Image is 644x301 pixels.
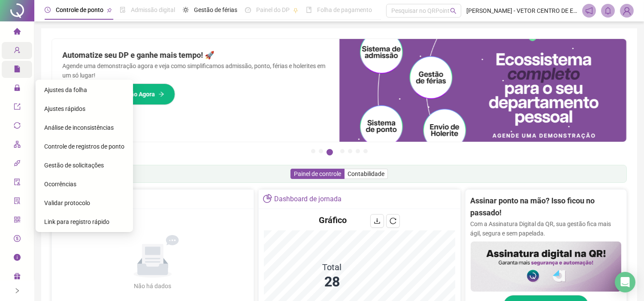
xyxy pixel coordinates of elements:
span: user-add [14,43,21,60]
span: Controle de registros de ponto [44,143,124,150]
span: audit [14,175,21,192]
span: home [14,24,21,41]
span: solution [14,194,21,211]
span: Painel de controle [294,170,341,177]
span: file-done [120,7,126,13]
button: 6 [356,149,360,153]
button: 7 [363,149,368,153]
span: Gestão de solicitações [44,162,104,169]
span: Contabilidade [348,170,384,177]
span: qrcode [14,212,21,229]
span: dashboard [245,7,251,13]
button: 3 [327,149,333,155]
button: 1 [311,149,315,153]
div: Open Intercom Messenger [615,272,635,292]
span: bell [604,7,612,15]
span: Validar protocolo [44,200,90,206]
span: pushpin [293,8,298,13]
span: [PERSON_NAME] - VETOR CENTRO DE ESTUDOS [466,6,577,15]
span: Gestão de férias [194,6,237,13]
div: Dashboard de jornada [274,192,342,206]
img: banner%2Fd57e337e-a0d3-4837-9615-f134fc33a8e6.png [339,39,627,142]
p: Agende uma demonstração agora e veja como simplificamos admissão, ponto, férias e holerites em um... [62,61,329,80]
span: pushpin [107,8,112,13]
button: 2 [319,149,323,153]
span: Painel do DP [256,6,290,13]
span: Ajustes rápidos [44,105,85,112]
span: right [14,288,20,294]
span: lock [14,80,21,98]
span: download [374,218,381,224]
p: Com a Assinatura Digital da QR, sua gestão fica mais ágil, segura e sem papelada. [471,219,621,238]
span: api [14,156,21,173]
span: file [14,62,21,79]
span: gift [14,269,21,286]
img: banner%2F02c71560-61a6-44d4-94b9-c8ab97240462.png [471,241,621,292]
button: 4 [340,149,345,153]
span: sun [183,7,189,13]
span: Análise de inconsistências [44,124,114,131]
span: arrow-right [158,91,164,97]
h2: Assinar ponto na mão? Isso ficou no passado! [471,195,621,219]
span: search [450,8,457,14]
span: Link para registro rápido [44,218,109,225]
span: notification [585,7,593,15]
img: 57585 [620,4,633,17]
button: 5 [348,149,352,153]
span: book [306,7,312,13]
div: Não há dados [113,281,192,291]
span: Folha de pagamento [317,6,372,13]
span: clock-circle [45,7,51,13]
span: sync [14,118,21,135]
h4: Gráfico [319,214,347,226]
span: info-circle [14,250,21,267]
span: Controle de ponto [56,6,103,13]
span: export [14,99,21,116]
h2: Automatize seu DP e ganhe mais tempo! 🚀 [62,49,329,61]
span: reload [390,218,396,224]
span: dollar [14,231,21,248]
span: apartment [14,137,21,154]
span: Ajustes da folha [44,86,87,93]
span: Ocorrências [44,181,76,188]
span: Admissão digital [131,6,175,13]
span: pie-chart [263,194,272,203]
